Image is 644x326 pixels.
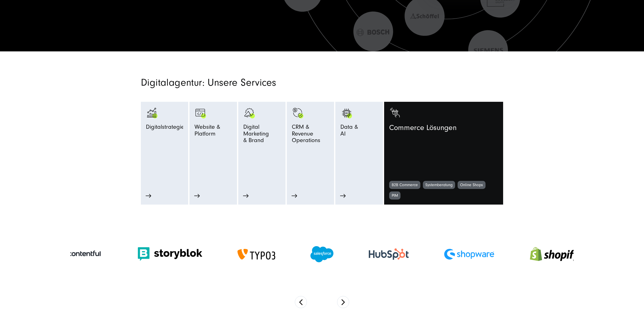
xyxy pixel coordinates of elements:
[458,181,486,189] a: Online Shops
[141,77,380,89] h2: Digitalagentur: Unsere Services
[194,107,232,181] a: Browser Symbol als Zeichen für Web Development - Digitalagentur SUNZINET programming-browser-prog...
[146,124,184,133] span: Digitalstrategie
[337,296,349,308] button: Next
[146,107,183,181] a: analytics-graph-bar-business analytics-graph-bar-business_white Digitalstrategie
[423,181,455,189] a: Systemberatung
[295,296,307,308] button: Previous
[194,124,232,139] span: Website & Platform
[243,124,280,146] span: Digital Marketing & Brand
[369,248,409,260] img: HubSpot Gold Partner Agentur - Digitalagentur SUNZINET
[340,107,378,170] a: KI KI Data &AI
[389,181,420,189] a: B2B Commerce
[138,247,202,261] img: Storyblok logo Storyblok Headless CMS Agentur SUNZINET (1)
[530,241,580,268] img: Shopify Partner Agentur - Digitalagentur SUNZINET
[310,246,334,262] img: Salesforce Partner Agentur - Digitalagentur SUNZINET
[237,249,275,259] img: TYPO3 Gold Memeber Agentur - Digitalagentur für TYPO3 CMS Entwicklung SUNZINET
[57,246,103,263] img: Contentful Partneragentur - Digitalagentur für headless CMS Entwicklung SUNZINET
[292,107,329,181] a: Symbol mit einem Haken und einem Dollarzeichen. monetization-approve-business-products_white CRM ...
[389,107,498,181] a: Bild eines Fingers, der auf einen schwarzen Einkaufswagen mit grünen Akzenten klickt: Digitalagen...
[389,107,402,119] img: e-commerce_white
[243,107,280,170] a: advertising-megaphone-business-products_black advertising-megaphone-business-products_white Digit...
[340,124,358,139] span: Data & AI
[444,249,494,260] img: Shopware Partner Agentur - Digitalagentur SUNZINET
[389,124,457,135] span: Commerce Lösungen
[292,124,329,146] span: CRM & Revenue Operations
[389,191,400,200] a: PIM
